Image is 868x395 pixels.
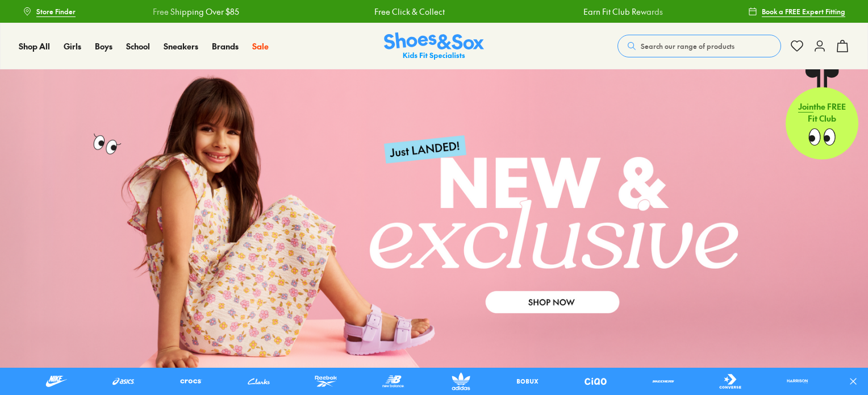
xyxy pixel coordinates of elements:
[384,32,484,60] img: SNS_Logo_Responsive.svg
[212,40,239,52] span: Brands
[19,40,50,52] span: Shop All
[164,40,198,52] span: Sneakers
[373,6,444,18] a: Free Click & Collect
[786,69,858,160] a: Jointhe FREE Fit Club
[64,40,81,52] a: Girls
[384,32,484,60] a: Shoes & Sox
[798,101,813,112] span: Join
[36,6,76,16] span: Store Finder
[252,40,269,52] span: Sale
[786,92,858,134] p: the FREE Fit Club
[748,1,845,22] a: Book a FREE Expert Fitting
[95,40,112,52] span: Boys
[252,40,269,52] a: Sale
[617,35,781,57] button: Search our range of products
[19,40,50,52] a: Shop All
[164,40,198,52] a: Sneakers
[641,41,735,51] span: Search our range of products
[95,40,112,52] a: Boys
[64,40,81,52] span: Girls
[126,40,150,52] span: School
[582,6,662,18] a: Earn Fit Club Rewards
[152,6,238,18] a: Free Shipping Over $85
[126,40,150,52] a: School
[23,1,76,22] a: Store Finder
[762,6,845,16] span: Book a FREE Expert Fitting
[212,40,239,52] a: Brands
